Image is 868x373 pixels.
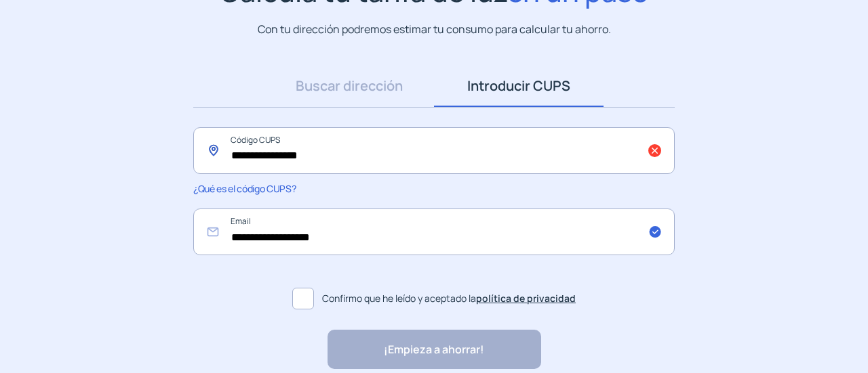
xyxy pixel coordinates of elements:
span: ¿Qué es el código CUPS? [193,182,296,195]
a: política de privacidad [476,292,576,305]
a: Introducir CUPS [434,65,604,107]
a: Buscar dirección [264,65,434,107]
span: Confirmo que he leído y aceptado la [322,291,576,306]
p: Con tu dirección podremos estimar tu consumo para calcular tu ahorro. [258,21,611,38]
